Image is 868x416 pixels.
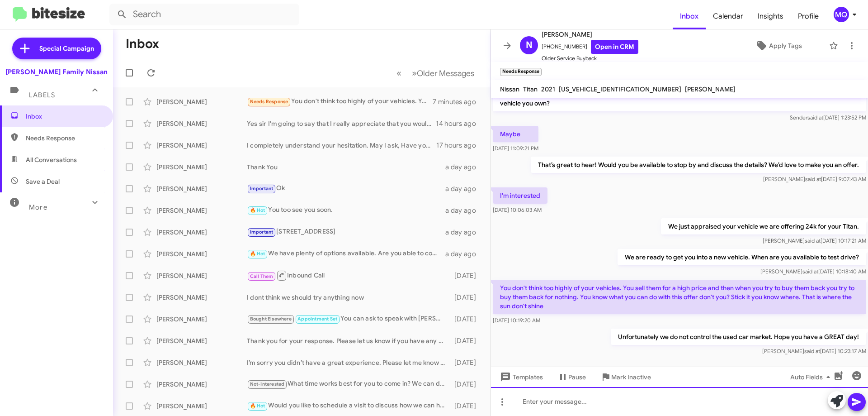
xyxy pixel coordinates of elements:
[39,44,94,53] span: Special Campaign
[834,7,849,22] div: MQ
[29,91,55,99] span: Labels
[450,358,483,367] div: [DATE]
[297,316,337,322] span: Appointment Set
[805,237,821,244] span: said at
[500,85,519,93] span: Nissan
[250,381,285,387] span: Not-Interested
[156,163,247,172] div: [PERSON_NAME]
[523,85,538,93] span: Titan
[156,119,247,128] div: [PERSON_NAME]
[247,205,445,215] div: You too see you soon.
[156,293,247,302] div: [PERSON_NAME]
[807,114,823,121] span: said at
[250,403,265,409] span: 🔥 Hot
[531,157,866,173] p: That’s great to hear! Would you be available to stop by and discuss the details? We’d love to mak...
[247,293,450,302] div: I dont think we should try anything now
[542,40,638,54] span: [PHONE_NUMBER]
[450,402,483,411] div: [DATE]
[685,85,736,93] span: [PERSON_NAME]
[250,186,274,191] span: Important
[542,54,638,63] span: Older Service Buyback
[247,401,450,411] div: Would you like to schedule a visit to discuss how we can help with your vehicle?
[156,141,247,150] div: [PERSON_NAME]
[790,369,834,385] span: Auto Fields
[542,29,638,40] span: [PERSON_NAME]
[791,3,826,29] a: Profile
[406,64,480,82] button: Next
[450,315,483,324] div: [DATE]
[247,314,450,324] div: You can ask to speak with [PERSON_NAME] or [PERSON_NAME]
[156,97,247,106] div: [PERSON_NAME]
[5,67,108,77] div: [PERSON_NAME] Family Nissan
[156,358,247,367] div: [PERSON_NAME]
[661,218,866,234] p: We just appraised your vehicle we are offering 24k for your Titan.
[126,37,159,51] h1: Inbox
[247,96,433,107] div: You don't think too highly of your vehicles. You sell them for a high price and then when you try...
[156,228,247,237] div: [PERSON_NAME]
[493,126,538,142] p: Maybe
[445,206,483,215] div: a day ago
[29,203,47,211] span: More
[550,369,593,385] button: Pause
[156,249,247,258] div: [PERSON_NAME]
[802,268,818,275] span: said at
[247,358,450,367] div: I’m sorry you didn’t have a great experience. Please let me know if there is anything we may have...
[247,141,436,150] div: I completely understand your hesitation. May I ask, Have you seen the current market on used cars...
[247,249,445,259] div: We have plenty of options available. Are you able to come in [DATE] and see what options we have?
[247,379,450,389] div: What time works best for you to come in? We can discuss purchasing your vehicle and explore all y...
[26,134,103,143] span: Needs Response
[26,112,103,121] span: Inbox
[250,251,265,257] span: 🔥 Hot
[805,176,821,182] span: said at
[493,206,542,213] span: [DATE] 10:06:03 AM
[156,336,247,345] div: [PERSON_NAME]
[491,369,550,385] button: Templates
[826,7,858,22] button: MQ
[156,315,247,324] div: [PERSON_NAME]
[762,348,866,354] span: [PERSON_NAME] [DATE] 10:23:17 AM
[750,3,791,29] a: Insights
[706,3,750,29] a: Calendar
[445,184,483,193] div: a day ago
[417,68,474,78] span: Older Messages
[498,369,543,385] span: Templates
[493,317,540,324] span: [DATE] 10:19:20 AM
[436,141,483,150] div: 17 hours ago
[247,163,445,172] div: Thank You
[760,268,866,275] span: [PERSON_NAME] [DATE] 10:18:40 AM
[763,237,866,244] span: [PERSON_NAME] [DATE] 10:17:21 AM
[450,293,483,302] div: [DATE]
[156,206,247,215] div: [PERSON_NAME]
[250,273,274,279] span: Call Them
[790,114,866,121] span: Sender [DATE] 1:23:52 PM
[156,402,247,411] div: [PERSON_NAME]
[500,68,542,76] small: Needs Response
[493,187,547,204] p: I'm interested
[250,99,288,105] span: Needs Response
[541,85,555,93] span: 2021
[493,280,866,314] p: You don't think too highly of your vehicles. You sell them for a high price and then when you try...
[673,3,706,29] a: Inbox
[250,207,265,213] span: 🔥 Hot
[156,380,247,389] div: [PERSON_NAME]
[732,38,825,54] button: Apply Tags
[247,119,436,128] div: Yes sir I'm going to say that I really appreciate that you would contact me and see if I was sati...
[250,229,274,235] span: Important
[392,64,480,82] nav: Page navigation example
[247,336,450,345] div: Thank you for your response. Please let us know if you have any questions or concerns in the mean...
[396,67,401,79] span: «
[156,184,247,193] div: [PERSON_NAME]
[611,329,866,345] p: Unfortunately we do not control the used car market. Hope you have a GREAT day!
[769,38,802,54] span: Apply Tags
[611,369,651,385] span: Mark Inactive
[433,97,483,106] div: 7 minutes ago
[445,249,483,258] div: a day ago
[391,64,407,82] button: Previous
[450,380,483,389] div: [DATE]
[450,336,483,345] div: [DATE]
[247,183,445,194] div: Ok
